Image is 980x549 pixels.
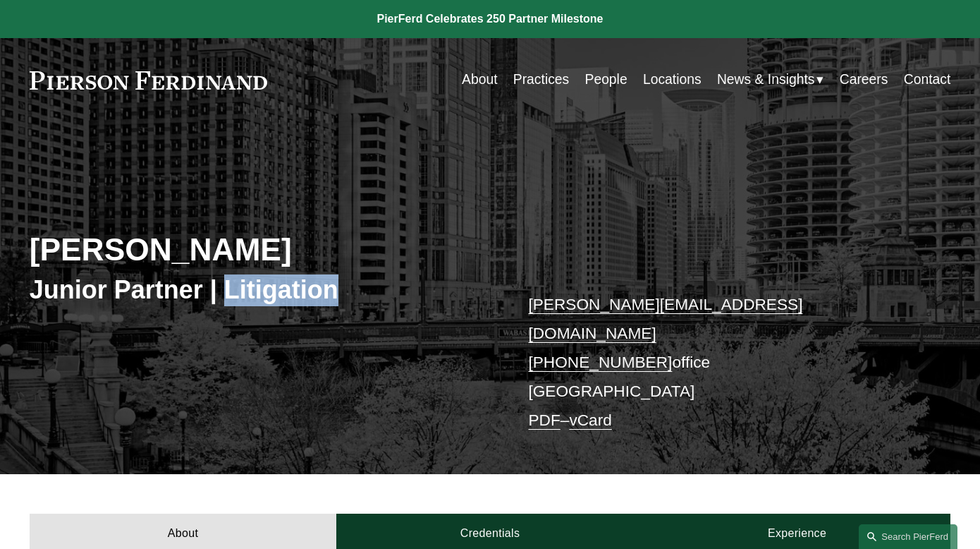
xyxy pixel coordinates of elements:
[840,66,888,94] a: Careers
[528,295,802,342] a: [PERSON_NAME][EMAIL_ADDRESS][DOMAIN_NAME]
[904,66,951,94] a: Contact
[513,66,569,94] a: Practices
[462,66,498,94] a: About
[528,411,560,429] a: PDF
[643,66,702,94] a: Locations
[859,524,957,549] a: Search this site
[569,411,611,429] a: vCard
[30,231,490,269] h2: [PERSON_NAME]
[30,274,490,306] h3: Junior Partner | Litigation
[528,353,672,371] a: [PHONE_NUMBER]
[717,66,824,94] a: folder dropdown
[717,68,815,92] span: News & Insights
[584,66,627,94] a: People
[528,290,912,434] p: office [GEOGRAPHIC_DATA] –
